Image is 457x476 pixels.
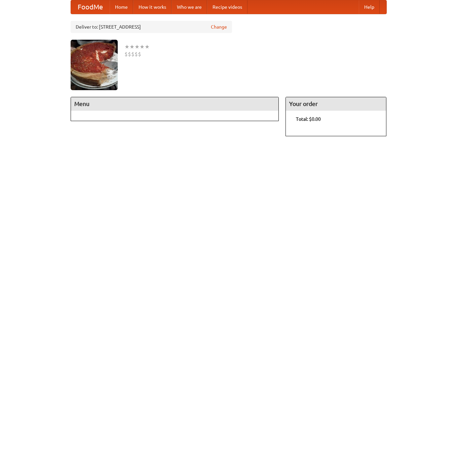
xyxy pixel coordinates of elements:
a: Home [110,0,133,14]
a: Help [359,0,380,14]
img: angular.jpg [71,40,118,90]
li: $ [131,50,135,58]
li: ★ [140,43,145,50]
a: Who we are [172,0,207,14]
a: How it works [133,0,172,14]
li: $ [138,50,141,58]
li: ★ [135,43,140,50]
div: Deliver to: [STREET_ADDRESS] [71,21,232,33]
h4: Menu [71,97,279,111]
li: ★ [124,43,129,50]
b: Total: $0.00 [296,116,321,122]
a: Change [211,24,227,30]
a: FoodMe [71,0,110,14]
li: $ [124,50,128,58]
h4: Your order [286,97,386,111]
li: ★ [145,43,150,50]
li: $ [128,50,131,58]
a: Recipe videos [207,0,247,14]
li: ★ [129,43,135,50]
li: $ [135,50,138,58]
